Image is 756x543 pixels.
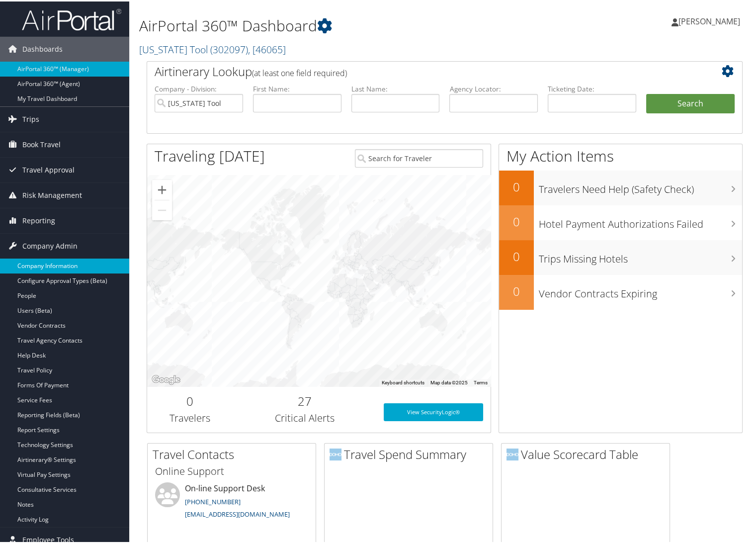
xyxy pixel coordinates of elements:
span: Trips [22,105,39,130]
span: Risk Management [22,181,82,206]
h3: Travelers Need Help (Safety Check) [539,176,742,195]
h2: Travel Spend Summary [330,445,493,461]
a: 0Travelers Need Help (Safety Check) [499,169,742,204]
a: 0Trips Missing Hotels [499,239,742,273]
img: Google [150,372,182,385]
h2: 0 [499,212,534,229]
a: [US_STATE] Tool [139,41,286,55]
span: [PERSON_NAME] [678,14,740,25]
img: domo-logo.png [506,447,518,459]
label: Last Name: [351,83,440,92]
label: Ticketing Date: [548,83,636,92]
li: On-line Support Desk [150,481,313,522]
h1: My Action Items [499,144,742,165]
h2: Travel Contacts [153,445,316,461]
h3: Trips Missing Hotels [539,246,742,265]
a: [PHONE_NUMBER] [185,496,241,505]
label: Company - Division: [155,83,243,92]
img: airportal-logo.png [22,6,121,30]
span: ( 302097 ) [210,41,248,55]
a: [PERSON_NAME] [672,5,750,35]
span: Dashboards [22,35,63,60]
h3: Hotel Payment Authorizations Failed [539,211,742,230]
a: [EMAIL_ADDRESS][DOMAIN_NAME] [185,508,290,517]
h3: Critical Alerts [241,410,369,424]
a: 0Hotel Payment Authorizations Failed [499,204,742,239]
span: Company Admin [22,232,78,257]
button: Search [646,92,735,112]
h2: Airtinerary Lookup [155,62,685,79]
span: Map data ©2025 [430,378,468,384]
img: domo-logo.png [330,447,341,459]
h3: Travelers [155,410,226,424]
h2: 0 [155,391,226,408]
a: 0Vendor Contracts Expiring [499,273,742,308]
span: Travel Approval [22,156,75,181]
h3: Vendor Contracts Expiring [539,280,742,299]
h1: AirPortal 360™ Dashboard [139,14,546,35]
h2: Value Scorecard Table [506,445,670,461]
h2: 0 [499,281,534,298]
button: Zoom out [152,199,172,219]
span: (at least one field required) [252,66,347,77]
span: Reporting [22,207,55,232]
a: View SecurityLogic® [384,402,483,420]
span: Book Travel [22,131,61,156]
h3: Online Support [155,463,308,477]
span: , [ 46065 ] [248,41,286,55]
a: Open this area in Google Maps (opens a new window) [150,372,182,385]
h2: 0 [499,177,534,194]
h2: 27 [241,391,369,408]
button: Zoom in [152,179,172,198]
input: Search for Traveler [355,148,483,166]
h1: Traveling [DATE] [155,144,265,165]
label: First Name: [253,83,341,92]
label: Agency Locator: [449,83,538,92]
button: Keyboard shortcuts [382,378,424,385]
a: Terms (opens in new tab) [474,378,488,384]
h2: 0 [499,247,534,264]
